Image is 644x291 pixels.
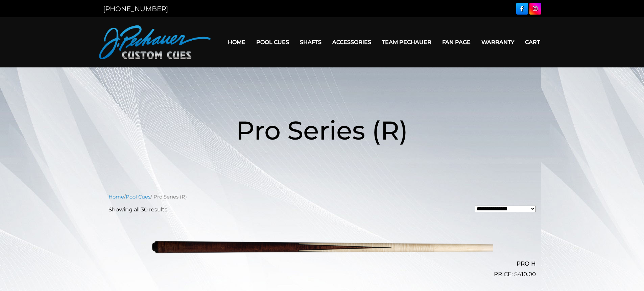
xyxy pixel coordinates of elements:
[109,257,536,270] h2: PRO H
[236,115,408,146] span: Pro Series (R)
[126,194,150,200] a: Pool Cues
[377,34,437,51] a: Team Pechauer
[222,34,251,51] a: Home
[514,271,518,277] span: $
[109,193,536,201] nav: Breadcrumb
[514,271,536,277] bdi: 410.00
[437,34,476,51] a: Fan Page
[151,219,493,276] img: PRO H
[251,34,294,51] a: Pool Cues
[109,194,124,200] a: Home
[103,5,168,13] a: [PHONE_NUMBER]
[109,206,167,214] p: Showing all 30 results
[294,34,327,51] a: Shafts
[109,219,536,279] a: PRO H $410.00
[327,34,377,51] a: Accessories
[99,25,211,59] img: Pechauer Custom Cues
[520,34,545,51] a: Cart
[475,206,536,212] select: Shop order
[476,34,520,51] a: Warranty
